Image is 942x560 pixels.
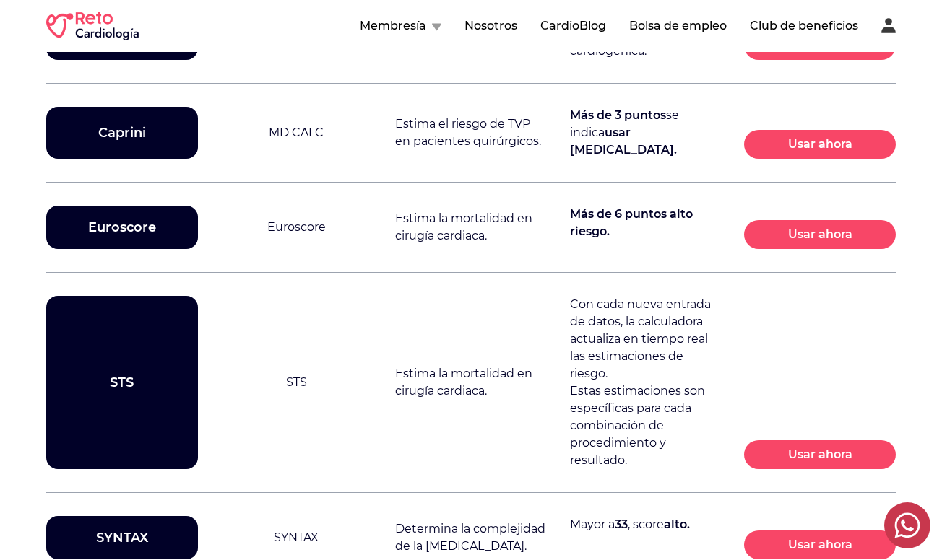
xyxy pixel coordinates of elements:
div: Euroscore [267,219,326,236]
button: Usar ahora [744,530,896,559]
span: Estas estimaciones son específicas para cada combinación de procedimiento y resultado. [570,384,705,467]
button: Usar ahora [744,440,896,469]
button: Membresía [360,17,441,35]
div: MD CALC [269,124,324,141]
div: Caprini [46,111,198,154]
span: se indica [570,108,679,139]
span: usar [MEDICAL_DATA]. [570,126,677,157]
button: CardioBlog [540,17,606,35]
button: Bolsa de empleo [629,17,727,35]
span: , score [628,517,664,531]
div: Estima la mortalidad en cirugía cardiaca. [395,365,547,400]
span: 33 [615,517,628,531]
div: STS [46,361,198,404]
span: datos que orientan a que la etiología no sea cardiogénica. [570,9,716,58]
div: STS [286,374,307,391]
span: alto. [664,517,690,531]
div: Euroscore [46,206,198,249]
div: Determina la complejidad de la [MEDICAL_DATA]. [395,520,547,555]
div: Estima la mortalidad en cirugía cardiaca. [395,210,547,245]
span: Con cada nueva entrada de datos, la calculadora actualiza en tiempo real las estimaciones de riesgo. [570,297,711,380]
div: Estima el riesgo de TVP en pacientes quirúrgicos. [395,115,547,150]
button: Nosotros [464,17,517,35]
button: Usar ahora [744,130,896,159]
button: Club de beneficios [750,17,858,35]
img: RETO Cardio Logo [46,12,139,40]
div: SYNTAX [46,516,198,559]
span: Más de 6 puntos alto riesgo. [570,207,693,238]
span: Mayor a [570,517,615,531]
span: Más de 3 puntos [570,108,666,122]
button: Usar ahora [744,220,896,249]
div: SYNTAX [274,529,319,546]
